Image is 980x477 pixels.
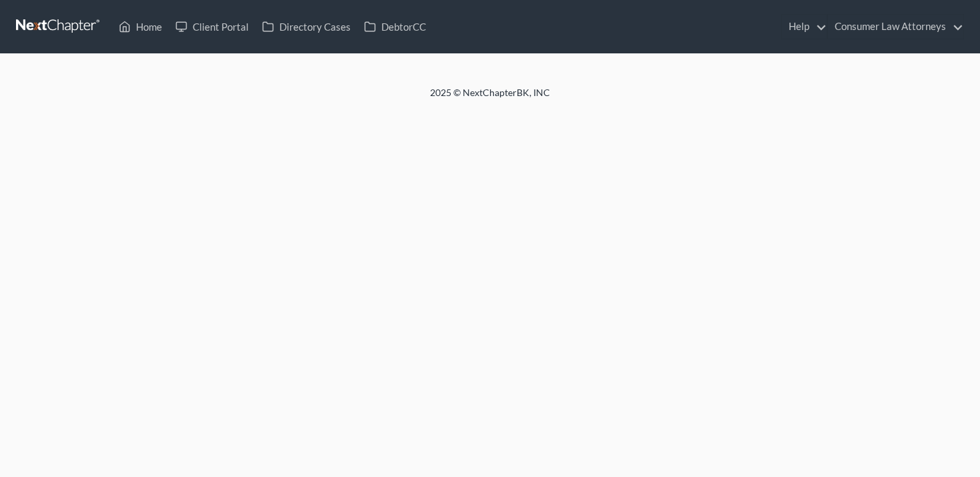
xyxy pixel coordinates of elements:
[255,15,357,39] a: Directory Cases
[169,15,255,39] a: Client Portal
[112,15,169,39] a: Home
[782,15,827,39] a: Help
[110,86,870,110] div: 2025 © NextChapterBK, INC
[357,15,433,39] a: DebtorCC
[828,15,963,39] a: Consumer Law Attorneys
